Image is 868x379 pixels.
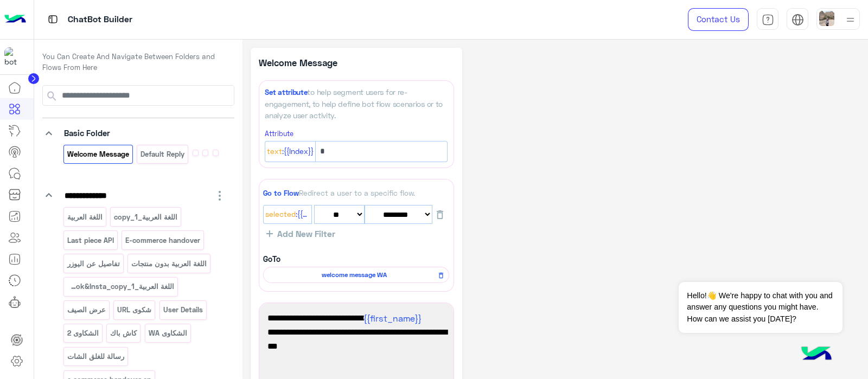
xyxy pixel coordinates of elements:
span: Basic Folder [64,128,110,138]
i: keyboard_arrow_down [42,127,55,140]
img: userImage [819,11,834,26]
button: Add New Filter [263,228,339,239]
span: لتصفح الخدمات والمنتجات برجاء الضغط على القائمة التالية. [267,339,445,367]
p: اللغة العربية_copy_1 [113,211,178,223]
img: Logo [4,8,26,31]
p: اللغة العربية_Facebook&Insta_copy_1 [66,280,175,293]
p: E-commerce handover [125,234,201,247]
p: اللغة العربية بدون منتجات [131,258,208,270]
p: اللغة العربية [66,211,103,223]
p: Welcome Message [259,56,356,69]
i: keyboard_arrow_down [42,189,55,202]
a: Contact Us [688,8,749,31]
span: welcome message WA [269,270,439,280]
img: tab [792,14,804,26]
span: Hello!👋 We're happy to chat with you and answer any questions you might have. How can we assist y... [679,282,842,333]
div: Redirect a user to a specific flow. [263,188,449,198]
span: :{{ChannelId}} [296,209,310,221]
img: tab [46,12,60,26]
p: عرض الصيف [66,304,106,316]
span: Go to Flow [263,189,299,197]
p: الشكاوى 2 [66,327,99,339]
p: شكوى URL [117,304,152,316]
span: {{first_name}} [363,313,422,323]
p: رسالة للغلق الشات [66,350,125,363]
span: Set attribute [265,88,307,97]
img: profile [844,13,857,27]
button: Remove Flow [434,268,448,282]
p: ChatBot Builder [68,12,132,27]
p: You Can Create And Navigate Between Folders and Flows From Here [42,52,234,73]
p: Default reply [140,148,186,160]
span: :{{Index}} [282,146,314,158]
img: tab [762,14,774,26]
span: Selected [265,209,296,221]
span: Add New Filter [273,229,335,239]
span: اهلا بك فى [GEOGRAPHIC_DATA] Phone 📱 [267,311,445,339]
p: تفاصيل عن اليوزر [66,258,120,270]
img: 1403182699927242 [4,47,24,67]
p: Welcome Message [66,148,130,160]
a: tab [757,8,778,31]
small: Attribute [265,130,293,138]
p: كاش باك [110,327,138,339]
p: User Details [162,304,203,316]
p: الشكاوى WA [148,327,188,339]
div: welcome message WA [263,267,449,283]
p: Last piece API [66,234,114,247]
img: hulul-logo.png [797,336,835,374]
div: to help segment users for re-engagement, to help define bot flow scenarios or to analyze user act... [265,86,448,120]
b: GoTo [263,254,280,264]
span: Text [267,146,282,158]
